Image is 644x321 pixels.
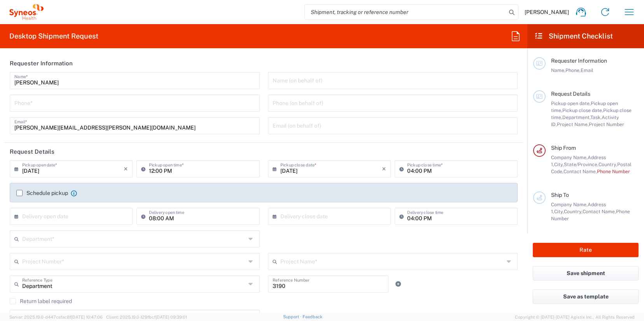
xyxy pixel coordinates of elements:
[565,67,581,73] span: Phone,
[534,32,613,41] h2: Shipment Checklist
[551,154,588,160] span: Company Name,
[583,209,616,214] span: Contact Name,
[551,145,576,151] span: Ship From
[562,114,590,120] span: Department,
[564,209,583,214] span: Country,
[305,5,506,19] input: Shipment, tracking or reference number
[557,121,589,127] span: Project Name,
[10,60,73,67] h2: Requester Information
[551,58,607,64] span: Requester Information
[551,67,565,73] span: Name,
[303,314,322,319] a: Feedback
[554,209,564,214] span: City,
[533,243,639,257] button: Rate
[533,289,639,304] button: Save as template
[283,314,303,319] a: Support
[9,32,98,41] h2: Desktop Shipment Request
[515,314,635,321] span: Copyright © [DATE]-[DATE] Agistix Inc., All Rights Reserved
[564,161,598,167] span: State/Province,
[562,107,603,113] span: Pickup close date,
[525,9,569,16] span: [PERSON_NAME]
[10,148,54,156] h2: Request Details
[563,168,597,174] span: Contact Name,
[106,315,187,319] span: Client: 2025.19.0-129fbcf
[589,121,624,127] span: Project Number
[156,315,187,319] span: [DATE] 09:39:01
[598,161,617,167] span: Country,
[533,266,639,281] button: Save shipment
[9,315,103,319] span: Server: 2025.19.0-d447cefac8f
[551,91,590,97] span: Request Details
[551,202,588,207] span: Company Name,
[16,190,68,196] label: Schedule pickup
[393,279,404,289] a: Add Reference
[554,161,564,167] span: City,
[382,163,386,175] i: ×
[71,315,103,319] span: [DATE] 10:47:06
[551,192,569,198] span: Ship To
[124,163,128,175] i: ×
[551,100,591,106] span: Pickup open date,
[597,168,630,174] span: Phone Number
[590,114,602,120] span: Task,
[10,298,72,304] label: Return label required
[581,67,593,73] span: Email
